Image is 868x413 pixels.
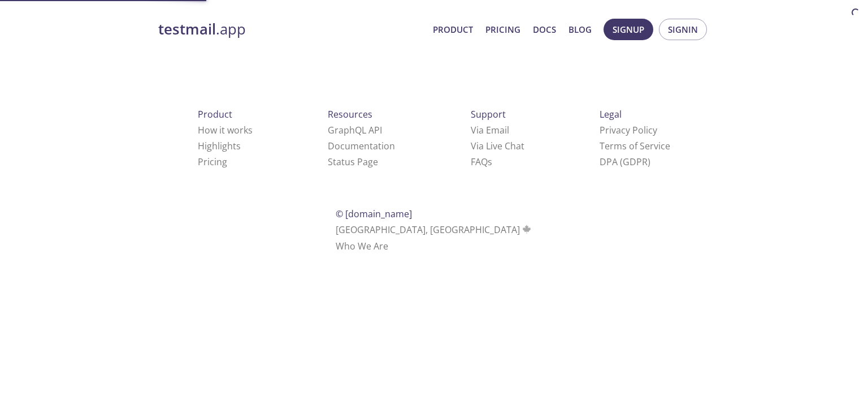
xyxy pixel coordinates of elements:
a: Terms of Service [600,140,670,152]
button: Signup [604,19,653,40]
span: Signin [668,22,698,37]
a: How it works [198,124,253,136]
a: Privacy Policy [600,124,657,136]
a: DPA (GDPR) [600,156,650,168]
strong: testmail [158,19,216,39]
button: Signin [659,19,707,40]
span: © [DOMAIN_NAME] [336,208,412,220]
span: Legal [600,108,622,121]
span: Product [198,108,232,121]
a: FAQ [471,156,492,168]
a: Via Email [471,124,509,136]
a: Product [433,22,473,37]
a: GraphQL API [328,124,382,136]
a: Via Live Chat [471,140,524,152]
span: Signup [613,22,644,37]
span: s [488,156,492,168]
a: Who We Are [336,240,388,252]
a: Status Page [328,156,378,168]
a: Documentation [328,140,395,152]
span: Support [471,108,506,121]
a: Pricing [198,156,227,168]
span: Resources [328,108,372,121]
a: testmail.app [158,20,424,39]
a: Blog [568,22,592,37]
a: Pricing [485,22,520,37]
a: Highlights [198,140,241,152]
span: [GEOGRAPHIC_DATA], [GEOGRAPHIC_DATA] [336,223,533,236]
a: Docs [533,22,556,37]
